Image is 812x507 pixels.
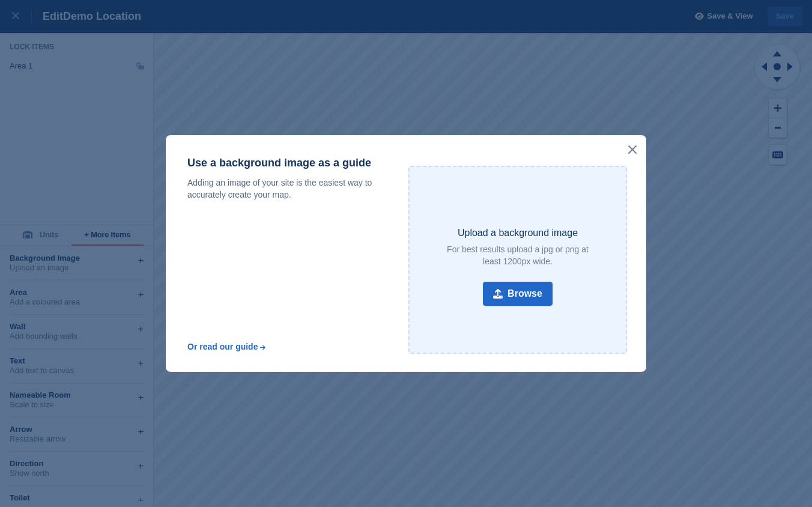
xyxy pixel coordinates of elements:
p: Upload a background image [458,227,578,238]
p: Adding an image of your site is the easiest way to accurately create your map. [187,177,387,201]
button: Browse [483,282,553,306]
p: Use a background image as a guide [187,157,387,169]
a: Or read our guide [187,342,267,351]
p: For best results upload a jpg or png at least 1200px wide. [443,243,593,267]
